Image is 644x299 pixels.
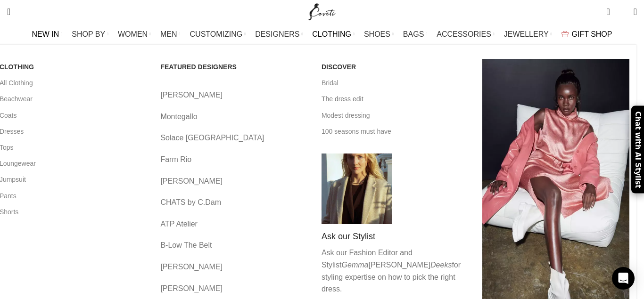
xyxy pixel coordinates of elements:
em: Deeks [430,261,452,269]
a: CLOTHING [312,25,355,44]
a: Modest dressing [322,107,469,123]
a: ATP Atelier [160,218,307,230]
a: Search [2,2,15,21]
span: GIFT SHOP [572,30,612,39]
a: [PERSON_NAME] [160,261,307,273]
a: The dress edit [322,91,469,107]
a: SHOES [364,25,394,44]
div: My Wishlist [617,2,627,21]
a: CHATS by C.Dam [160,196,307,209]
span: DISCOVER [322,63,356,71]
a: JEWELLERY [504,25,552,44]
a: NEW IN [32,25,63,44]
img: GiftBag [561,31,569,37]
div: Open Intercom Messenger [612,267,635,290]
span: BAGS [403,30,424,39]
a: ACCESSORIES [437,25,495,44]
a: Solace [GEOGRAPHIC_DATA] [160,132,307,144]
div: Main navigation [2,25,642,44]
span: CUSTOMIZING [190,30,243,39]
a: MEN [160,25,180,44]
a: Montegallo [160,111,307,123]
span: 0 [607,5,614,12]
a: DESIGNERS [255,25,303,44]
a: Bridal [322,75,469,91]
a: [PERSON_NAME] [160,283,307,295]
span: ACCESSORIES [437,30,491,39]
h4: Ask our Stylist [322,231,469,242]
a: [PERSON_NAME] [160,89,307,101]
a: 100 seasons must have [322,123,469,139]
em: Gemma [342,261,369,269]
img: Shop by Category Coveti [322,154,392,224]
span: MEN [160,30,177,39]
span: SHOP BY [72,30,105,39]
a: Farm Rio [160,154,307,166]
a: B-Low The Belt [160,239,307,251]
span: 0 [619,9,626,16]
span: DESIGNERS [255,30,299,39]
span: JEWELLERY [504,30,549,39]
a: WOMEN [118,25,151,44]
span: FEATURED DESIGNERS [160,63,237,71]
span: WOMEN [118,30,148,39]
a: GIFT SHOP [561,25,612,44]
span: NEW IN [32,30,59,39]
a: SHOP BY [72,25,108,44]
a: 0 [602,2,614,21]
a: BAGS [403,25,427,44]
span: SHOES [364,30,390,39]
p: Ask our Fashion Editor and Stylist [PERSON_NAME] for styling expertise on how to pick the right d... [322,247,469,295]
a: Site logo [306,7,338,15]
span: CLOTHING [312,30,351,39]
a: CUSTOMIZING [190,25,246,44]
a: [PERSON_NAME] [160,175,307,187]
